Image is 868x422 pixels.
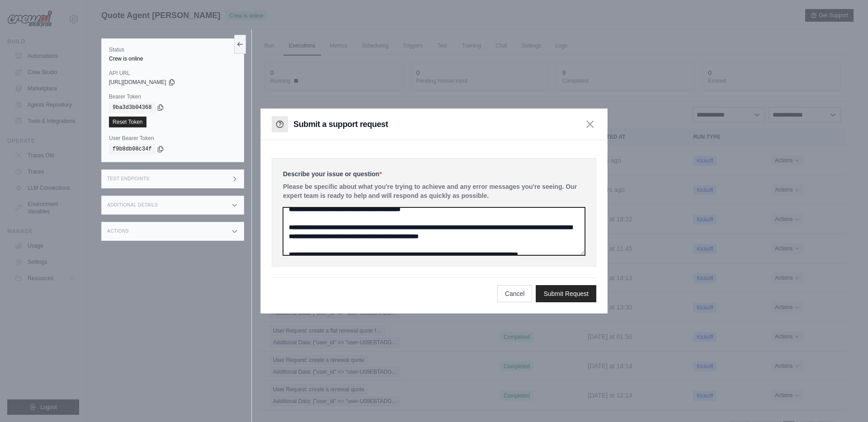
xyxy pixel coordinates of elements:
button: Cancel [497,285,533,302]
a: Reset Token [109,117,146,127]
code: f9b8db08c34f [109,144,155,155]
label: Bearer Token [109,93,236,100]
label: API URL [109,70,236,77]
button: Submit Request [536,285,596,302]
h3: Test Endpoints [107,176,150,182]
p: Please be specific about what you're trying to achieve and any error messages you're seeing. Our ... [283,182,585,200]
label: Describe your issue or question [283,169,585,178]
h3: Actions [107,229,129,234]
label: Status [109,46,236,53]
span: [URL][DOMAIN_NAME] [109,79,166,86]
label: User Bearer Token [109,135,236,142]
h3: Submit a support request [293,118,388,131]
code: 9ba3d3b04368 [109,102,155,113]
iframe: Chat Widget [823,379,868,422]
h3: Additional Details [107,202,158,208]
div: Crew is online [109,55,236,62]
